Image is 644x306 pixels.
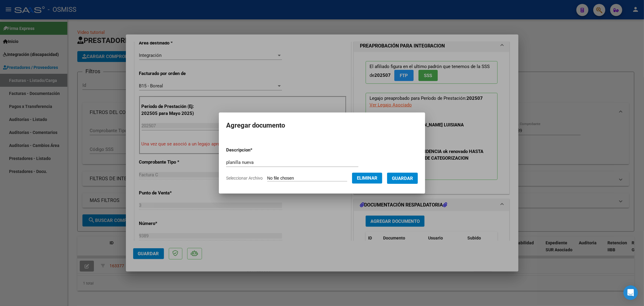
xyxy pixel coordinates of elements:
[392,176,413,181] span: Guardar
[357,175,377,181] span: Eliminar
[226,176,263,181] span: Seleccionar Archivo
[387,173,418,184] button: Guardar
[352,173,382,184] button: Eliminar
[623,285,638,300] div: Open Intercom Messenger
[226,120,418,131] h2: Agregar documento
[226,147,284,154] p: Descripcion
